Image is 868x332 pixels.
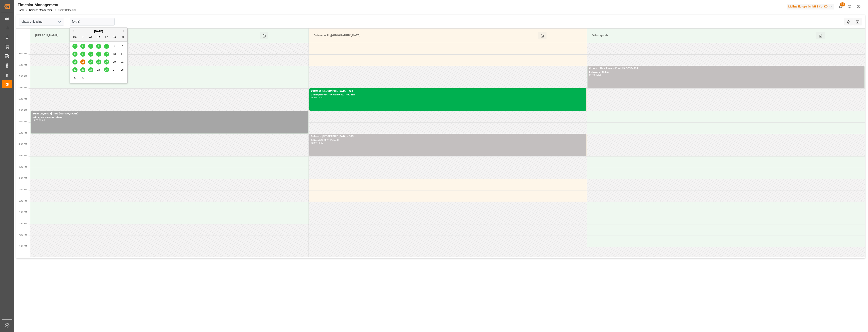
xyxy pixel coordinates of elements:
span: 29 [73,76,76,79]
div: Choose Wednesday, September 24th, 2025 [88,67,93,72]
button: open menu [56,19,63,25]
span: 11 [97,53,100,55]
span: 14 [121,53,123,55]
span: 9 [82,53,84,55]
div: Cofresco UK - Rhenus Food UK SO304924 [589,67,863,71]
div: Choose Monday, September 22nd, 2025 [72,67,77,72]
button: Previous Month [72,30,74,32]
div: 10:00 [311,97,317,98]
span: 4 [98,45,99,48]
span: 16 [81,60,84,63]
span: 1:00 PM [19,154,27,157]
div: Choose Friday, September 19th, 2025 [104,59,109,64]
span: 2 [82,45,84,48]
div: Fr [104,35,109,40]
button: Melitta Europa GmbH & Co. KG [787,3,836,10]
span: 23 [81,68,84,71]
span: 13 [113,53,116,55]
div: 11:00 [317,97,323,98]
div: Choose Monday, September 15th, 2025 [72,59,77,64]
span: 21 [121,60,123,63]
div: - [317,142,317,144]
div: Choose Monday, September 8th, 2025 [72,52,77,57]
span: 11:00 AM [18,109,27,111]
span: 4:30 PM [19,234,27,236]
span: 3:00 PM [19,200,27,202]
div: Choose Sunday, September 7th, 2025 [120,44,125,49]
input: Type to search/select [19,18,64,25]
span: 3:30 PM [19,211,27,213]
span: 2:00 PM [19,177,27,179]
div: Melitta Europa GmbH & Co. KG [787,4,834,10]
div: - [595,74,596,76]
span: 8:30 AM [19,53,27,55]
div: Choose Wednesday, September 10th, 2025 [88,52,93,57]
div: Choose Thursday, September 25th, 2025 [96,67,101,72]
div: Timeslot Management [18,2,76,8]
div: Choose Sunday, September 21st, 2025 [120,59,125,64]
div: Choose Saturday, September 13th, 2025 [112,52,117,57]
div: 11:00 [33,119,38,121]
div: Choose Thursday, September 4th, 2025 [96,44,101,49]
span: 9:00 AM [19,64,27,66]
div: Choose Wednesday, September 17th, 2025 [88,59,93,64]
button: show 24 new notifications [836,2,845,11]
div: 12:00 [39,119,45,121]
div: [DATE] [70,29,127,33]
div: Delivery#:489447 - Plate#:X [311,139,585,142]
div: Choose Sunday, September 14th, 2025 [120,52,125,57]
span: 7 [122,45,123,48]
div: Delivery#:489443 - Plate#:CW8871F CLI86F5 [311,93,585,97]
div: Choose Monday, September 1st, 2025 [72,44,77,49]
div: Cofresco [GEOGRAPHIC_DATA] - dss [311,89,585,93]
div: Choose Friday, September 5th, 2025 [104,44,109,49]
a: Home [18,9,24,12]
div: month 2025-09 [71,42,126,82]
span: 10:30 AM [18,98,27,100]
div: Choose Saturday, September 20th, 2025 [112,59,117,64]
span: 27 [113,68,116,71]
span: 30 [81,76,84,79]
input: DD-MM-YYYY [70,18,115,25]
span: 4:00 PM [19,222,27,225]
div: Choose Tuesday, September 2nd, 2025 [80,44,85,49]
span: 6 [114,45,115,48]
div: Choose Sunday, September 28th, 2025 [120,67,125,72]
span: 1:30 PM [19,166,27,168]
div: Choose Tuesday, September 30th, 2025 [80,75,85,80]
span: 3 [90,45,91,48]
span: 2:30 PM [19,188,27,191]
div: - [317,97,317,98]
div: Choose Friday, September 12th, 2025 [104,52,109,57]
div: Choose Tuesday, September 9th, 2025 [80,52,85,57]
div: Cofresco [GEOGRAPHIC_DATA] - DSS [311,134,585,139]
div: - [38,119,39,121]
span: 8 [74,53,76,55]
div: Mo [72,35,77,40]
div: [PERSON_NAME] - lkw [PERSON_NAME] [33,112,306,116]
button: Next Month [123,30,125,32]
div: Th [96,35,101,40]
div: Cofresco PL/[GEOGRAPHIC_DATA] [312,32,538,39]
span: 18 [97,60,100,63]
div: 10:00 [596,74,602,76]
span: 10:00 AM [18,87,27,89]
div: We [88,35,93,40]
span: 10 [89,53,92,55]
a: Timeslot Management [29,9,53,12]
span: 22 [73,68,76,71]
span: 11:30 AM [18,121,27,123]
div: Delivery#:400052867 - Plate#: [33,116,306,119]
span: 20 [113,60,116,63]
div: 13:00 [317,142,323,144]
span: 9:30 AM [19,75,27,77]
div: Choose Saturday, September 6th, 2025 [112,44,117,49]
div: Choose Thursday, September 11th, 2025 [96,52,101,57]
div: Other goods [590,32,817,39]
span: 5 [106,45,107,48]
span: 25 [97,68,100,71]
span: 5:00 PM [19,245,27,247]
span: 28 [121,68,123,71]
span: 12:00 PM [18,132,27,134]
div: Choose Friday, September 26th, 2025 [104,67,109,72]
